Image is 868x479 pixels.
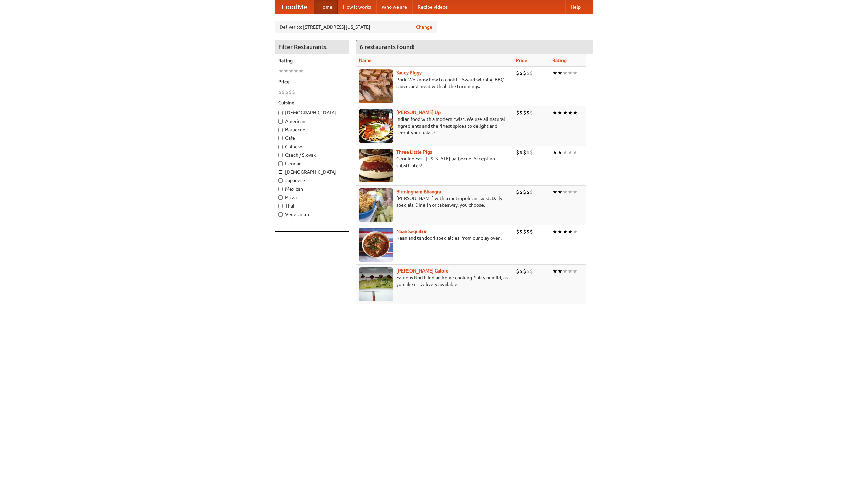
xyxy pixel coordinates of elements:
[568,69,573,77] li: ★
[557,267,563,275] li: ★
[396,110,441,115] b: [PERSON_NAME] Up
[519,149,523,156] li: $
[526,69,530,77] li: $
[416,24,432,30] a: Change
[278,136,283,140] input: Cafe
[278,152,346,158] label: Czech / Slovak
[278,202,346,209] label: Thai
[565,0,586,14] a: Help
[568,228,573,235] li: ★
[278,169,346,175] label: [DEMOGRAPHIC_DATA]
[278,109,346,116] label: [DEMOGRAPHIC_DATA]
[563,228,568,235] li: ★
[573,267,578,275] li: ★
[563,69,568,77] li: ★
[526,109,530,116] li: $
[359,274,511,288] p: Famous North Indian home cooking. Spicy or mild, as you like it. Delivery available.
[359,228,393,262] img: naansequitur.jpg
[516,188,519,196] li: $
[568,267,573,275] li: ★
[516,109,519,116] li: $
[552,267,557,275] li: ★
[289,67,294,75] li: ★
[275,0,314,14] a: FoodMe
[278,211,346,218] label: Vegetarian
[563,267,568,275] li: ★
[278,153,283,157] input: Czech / Slovak
[523,228,526,235] li: $
[359,69,393,103] img: saucy.jpg
[359,109,393,143] img: curryup.jpg
[516,267,519,275] li: $
[275,40,349,54] h4: Filter Restaurants
[516,228,519,235] li: $
[523,69,526,77] li: $
[278,204,283,208] input: Thai
[412,0,453,14] a: Recipe videos
[396,70,422,75] a: Saucy Piggy
[530,109,533,116] li: $
[278,78,346,85] h5: Price
[278,178,283,183] input: Japanese
[557,188,563,196] li: ★
[278,143,346,150] label: Chinese
[359,195,511,209] p: [PERSON_NAME] with a metropolitan twist. Daily specials. Dine-in or takeaway, you choose.
[557,69,563,77] li: ★
[278,186,346,192] label: Mexican
[573,69,578,77] li: ★
[359,76,511,90] p: Pork. We know how to cook it. Award-winning BBQ sauce, and meat with all the trimmings.
[278,118,346,125] label: American
[275,21,437,33] div: Deliver to: [STREET_ADDRESS][US_STATE]
[552,228,557,235] li: ★
[396,228,427,234] a: Naan Sequitur
[359,116,511,136] p: Indian food with a modern twist. We use all-natural ingredients and the finest spices to delight ...
[278,99,346,106] h5: Cuisine
[568,109,573,116] li: ★
[278,177,346,184] label: Japanese
[557,149,563,156] li: ★
[360,44,415,50] ng-pluralize: 6 restaurants found!
[530,228,533,235] li: $
[396,189,441,194] b: Birmingham Bhangra
[526,149,530,156] li: $
[516,58,527,63] a: Price
[396,149,432,155] a: Three Little Pigs
[289,88,292,96] li: $
[516,69,519,77] li: $
[530,267,533,275] li: $
[278,145,283,149] input: Chinese
[523,267,526,275] li: $
[283,67,289,75] li: ★
[563,188,568,196] li: ★
[359,58,372,63] a: Name
[278,161,283,166] input: German
[552,58,567,63] a: Rating
[278,57,346,64] h5: Rating
[552,149,557,156] li: ★
[526,228,530,235] li: $
[526,188,530,196] li: $
[278,126,346,133] label: Barbecue
[519,69,523,77] li: $
[278,187,283,191] input: Mexican
[523,109,526,116] li: $
[278,128,283,132] input: Barbecue
[359,149,393,182] img: littlepigs.jpg
[278,160,346,167] label: German
[396,268,449,274] a: [PERSON_NAME] Galore
[519,188,523,196] li: $
[278,194,346,201] label: Pizza
[573,149,578,156] li: ★
[568,149,573,156] li: ★
[530,69,533,77] li: $
[563,149,568,156] li: ★
[568,188,573,196] li: ★
[573,228,578,235] li: ★
[278,135,346,141] label: Cafe
[278,111,283,115] input: [DEMOGRAPHIC_DATA]
[552,109,557,116] li: ★
[278,67,283,75] li: ★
